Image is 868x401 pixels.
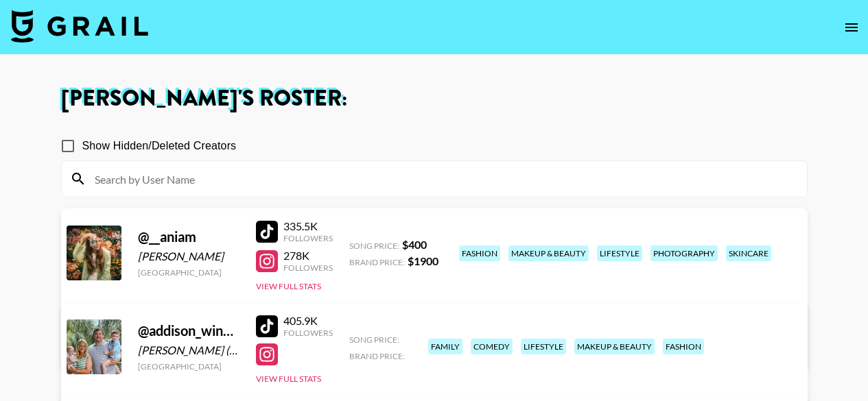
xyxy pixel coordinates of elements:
[471,339,513,354] div: comedy
[508,245,589,261] div: makeup & beauty
[11,10,148,42] img: Grail Talent
[138,361,239,372] div: [GEOGRAPHIC_DATA]
[349,241,399,251] span: Song Price:
[138,267,239,278] div: [GEOGRAPHIC_DATA]
[138,322,239,339] div: @ addison_wingate1
[283,328,333,338] div: Followers
[838,14,865,41] button: open drawer
[428,339,462,354] div: family
[663,339,704,354] div: fashion
[138,250,239,263] div: [PERSON_NAME]
[408,254,438,267] strong: $ 1900
[283,233,333,243] div: Followers
[349,351,405,361] span: Brand Price:
[349,257,405,267] span: Brand Price:
[459,245,500,261] div: fashion
[283,263,333,273] div: Followers
[349,335,399,345] span: Song Price:
[283,219,333,233] div: 335.5K
[283,249,333,263] div: 278K
[283,314,333,328] div: 405.9K
[521,339,566,354] div: lifestyle
[82,138,237,154] span: Show Hidden/Deleted Creators
[402,238,427,251] strong: $ 400
[138,343,239,357] div: [PERSON_NAME] ([PERSON_NAME])
[86,168,799,190] input: Search by User Name
[597,245,642,261] div: lifestyle
[138,228,239,245] div: @ __aniam
[256,374,321,384] button: View Full Stats
[726,245,771,261] div: skincare
[574,339,655,354] div: makeup & beauty
[256,281,321,291] button: View Full Stats
[61,88,808,110] h1: [PERSON_NAME] 's Roster:
[650,245,718,261] div: photography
